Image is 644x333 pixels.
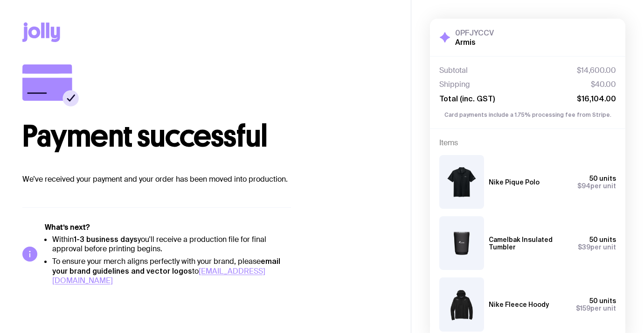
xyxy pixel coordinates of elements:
[577,66,616,75] span: $14,600.00
[489,301,549,308] h3: Nike Fleece Hoody
[439,111,616,119] p: Card payments include a 1.75% processing fee from Stripe.
[577,182,616,190] span: per unit
[576,305,590,312] span: $159
[52,256,291,285] li: To ensure your merch aligns perfectly with your brand, please to
[489,178,540,186] h3: Nike Pique Polo
[74,235,138,243] strong: 1-3 business days
[455,28,494,37] h3: 0PFJYCCV
[578,243,590,251] span: $39
[45,223,291,232] h5: What’s next?
[52,266,265,285] a: [EMAIL_ADDRESS][DOMAIN_NAME]
[439,66,468,75] span: Subtotal
[589,236,616,243] span: 50 units
[439,94,495,103] span: Total (inc. GST)
[439,138,616,148] h4: Items
[576,305,616,312] span: per unit
[22,174,388,185] p: We’ve received your payment and your order has been moved into production.
[439,80,470,89] span: Shipping
[52,234,291,254] li: Within you'll receive a production file for final approval before printing begins.
[577,94,616,103] span: $16,104.00
[578,243,616,251] span: per unit
[489,236,570,251] h3: Camelbak Insulated Tumbler
[591,80,616,89] span: $40.00
[589,297,616,305] span: 50 units
[577,182,590,190] span: $94
[52,257,280,275] strong: email your brand guidelines and vector logos
[22,121,388,151] h1: Payment successful
[589,175,616,182] span: 50 units
[455,37,494,47] h2: Armis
